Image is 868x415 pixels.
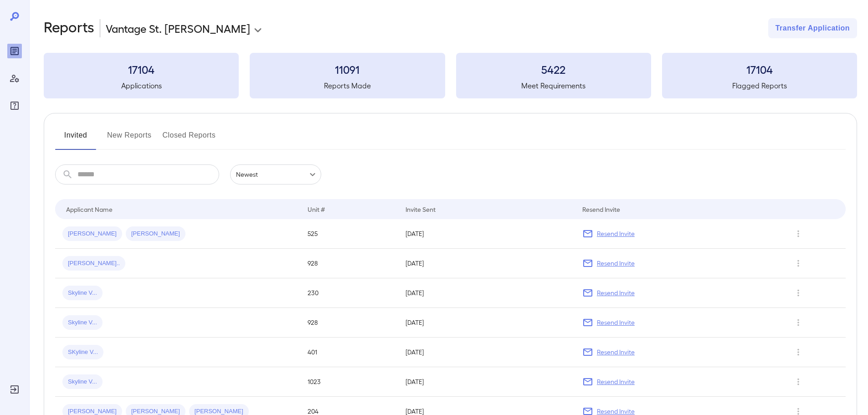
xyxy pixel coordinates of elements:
[456,80,651,91] h5: Meet Requirements
[597,348,635,357] p: Resend Invite
[300,367,398,397] td: 1023
[44,18,94,38] h2: Reports
[300,338,398,367] td: 401
[662,80,857,91] h5: Flagged Reports
[62,230,122,238] span: [PERSON_NAME]
[597,318,635,327] p: Resend Invite
[398,249,575,278] td: [DATE]
[62,348,103,357] span: SKyline V...
[107,128,152,150] button: New Reports
[398,219,575,249] td: [DATE]
[230,164,321,184] div: Newest
[791,315,806,330] button: Row Actions
[456,62,651,77] h3: 5422
[768,18,857,38] button: Transfer Application
[791,226,806,241] button: Row Actions
[44,53,857,98] summary: 17104Applications11091Reports Made5422Meet Requirements17104Flagged Reports
[597,377,635,386] p: Resend Invite
[398,278,575,308] td: [DATE]
[582,204,620,215] div: Resend Invite
[62,318,103,327] span: Skyline V...
[55,128,96,150] button: Invited
[7,71,22,86] div: Manage Users
[597,229,635,238] p: Resend Invite
[66,204,113,215] div: Applicant Name
[398,338,575,367] td: [DATE]
[791,345,806,359] button: Row Actions
[597,259,635,268] p: Resend Invite
[300,219,398,249] td: 525
[300,308,398,338] td: 928
[7,382,22,397] div: Log Out
[406,204,436,215] div: Invite Sent
[7,44,22,58] div: Reports
[791,286,806,300] button: Row Actions
[662,62,857,77] h3: 17104
[250,62,445,77] h3: 11091
[106,21,250,36] p: Vantage St. [PERSON_NAME]
[44,80,239,91] h5: Applications
[62,259,125,268] span: [PERSON_NAME]..
[597,288,635,297] p: Resend Invite
[791,374,806,389] button: Row Actions
[7,98,22,113] div: FAQ
[62,289,103,297] span: Skyline V...
[791,256,806,271] button: Row Actions
[308,204,325,215] div: Unit #
[62,378,103,386] span: Skyline V...
[250,80,445,91] h5: Reports Made
[126,230,185,238] span: [PERSON_NAME]
[398,308,575,338] td: [DATE]
[300,278,398,308] td: 230
[300,249,398,278] td: 928
[44,62,239,77] h3: 17104
[163,128,216,150] button: Closed Reports
[398,367,575,397] td: [DATE]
